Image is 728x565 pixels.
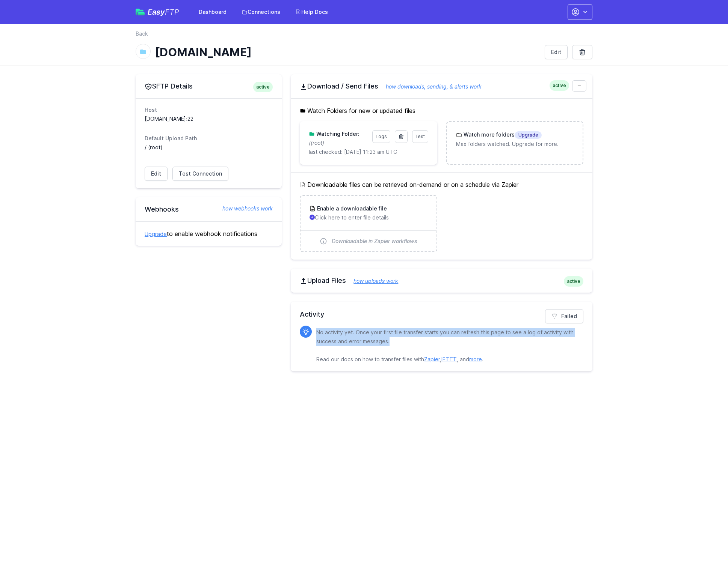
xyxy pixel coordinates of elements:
h2: SFTP Details [145,82,273,91]
p: last checked: [DATE] 11:23 am UTC [309,148,428,156]
dd: [DOMAIN_NAME]:22 [145,115,273,123]
span: Test Connection [179,170,222,177]
a: more [469,356,482,362]
a: Upgrade [145,231,167,237]
span: active [564,276,583,287]
a: how webhooks work [215,205,273,212]
img: easyftp_logo.png [136,9,145,15]
h5: Downloadable files can be retrieved on-demand or on a schedule via Zapier [300,180,583,189]
a: Help Docs [291,5,332,19]
dt: Host [145,106,273,114]
a: Zapier [424,356,440,362]
a: Edit [145,167,168,181]
div: to enable webhook notifications [136,221,282,246]
p: No activity yet. Once your first file transfer starts you can refresh this page to see a log of a... [316,328,577,364]
h2: Webhooks [145,205,273,214]
dd: / (root) [145,144,273,151]
h3: Watch more folders [462,131,542,139]
p: Max folders watched. Upgrade for more. [456,140,574,148]
a: Enable a downloadable file Click here to enter file details Downloadable in Zapier workflows [301,196,436,251]
iframe: Drift Widget Chat Controller [690,527,719,556]
span: Downloadable in Zapier workflows [332,237,417,245]
span: Test [415,134,425,139]
a: how downloads, sending, & alerts work [378,83,482,90]
a: Watch more foldersUpgrade Max folders watched. Upgrade for more. [447,122,583,157]
h1: [DOMAIN_NAME] [155,45,539,59]
a: Logs [372,130,390,143]
a: Back [136,30,148,38]
h5: Watch Folders for new or updated files [300,106,583,115]
a: Edit [545,45,568,59]
h2: Upload Files [300,276,583,285]
a: EasyFTP [136,8,179,16]
p: Click here to enter file details [310,214,427,221]
i: (root) [311,140,324,146]
p: / [309,139,367,147]
span: active [550,80,569,91]
span: Upgrade [515,131,542,139]
nav: Breadcrumb [136,30,592,42]
span: Easy [148,8,179,16]
span: FTP [165,8,179,17]
h3: Watching Folder: [315,130,359,138]
h2: Activity [300,309,583,320]
a: Test [412,130,428,143]
h3: Enable a downloadable file [316,205,387,212]
a: Test Connection [172,167,228,181]
a: Dashboard [194,5,231,19]
a: Connections [237,5,285,19]
a: how uploads work [346,278,398,284]
dt: Default Upload Path [145,135,273,142]
span: active [253,82,273,92]
a: IFTTT [441,356,457,362]
a: Failed [545,309,583,323]
h2: Download / Send Files [300,82,583,91]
